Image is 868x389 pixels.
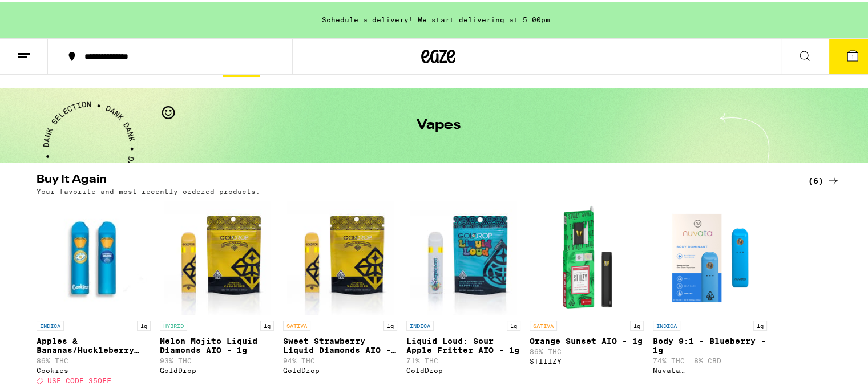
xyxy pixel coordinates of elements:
a: Open page for Orange Sunset AIO - 1g from STIIIZY [530,199,644,388]
img: STIIIZY - Orange Sunset AIO - 1g [530,199,644,313]
span: Hi. Need any help? [7,8,82,17]
p: Your favorite and most recently ordered products. [37,186,260,193]
p: INDICA [37,319,64,329]
a: Open page for Liquid Loud: Sour Apple Fritter AIO - 1g from GoldDrop [406,199,520,388]
p: 1g [630,319,644,329]
p: 1g [383,319,397,329]
p: 86% THC [37,355,151,363]
img: GoldDrop - Liquid Loud: Sour Apple Fritter AIO - 1g [410,199,516,313]
a: Open page for Sweet Strawberry Liquid Diamonds AIO - 1g from GoldDrop [283,199,397,388]
p: 1g [507,319,520,329]
p: 1g [137,319,151,329]
p: Apples & Bananas/Huckleberry Gelato 3 in 1 AIO - 1g [37,335,151,353]
h1: Vapes [417,117,461,131]
p: Orange Sunset AIO - 1g [530,335,644,344]
span: USE CODE 35OFF [47,375,111,383]
div: Cookies [37,365,151,372]
p: INDICA [406,319,434,329]
p: Body 9:1 - Blueberry - 1g [653,335,767,353]
a: Open page for Melon Mojito Liquid Diamonds AIO - 1g from GoldDrop [160,199,274,388]
p: 71% THC [406,355,520,363]
p: Liquid Loud: Sour Apple Fritter AIO - 1g [406,335,520,353]
p: INDICA [653,319,680,329]
p: SATIVA [530,319,557,329]
p: 1g [753,319,767,329]
p: 94% THC [283,355,397,363]
a: Open page for Apples & Bananas/Huckleberry Gelato 3 in 1 AIO - 1g from Cookies [37,199,151,388]
p: 93% THC [160,355,274,363]
a: Open page for Body 9:1 - Blueberry - 1g from Nuvata (CA) [653,199,767,388]
p: 1g [260,319,274,329]
img: Nuvata (CA) - Body 9:1 - Blueberry - 1g [653,199,767,313]
div: STIIIZY [530,356,644,363]
p: Melon Mojito Liquid Diamonds AIO - 1g [160,335,274,353]
img: GoldDrop - Sweet Strawberry Liquid Diamonds AIO - 1g [287,199,393,313]
p: SATIVA [283,319,310,329]
img: Cookies - Apples & Bananas/Huckleberry Gelato 3 in 1 AIO - 1g [37,199,151,313]
p: 86% THC [530,346,644,354]
p: HYBRID [160,319,187,329]
p: 74% THC: 8% CBD [653,355,767,363]
p: Sweet Strawberry Liquid Diamonds AIO - 1g [283,335,397,353]
img: GoldDrop - Melon Mojito Liquid Diamonds AIO - 1g [164,199,269,313]
div: Nuvata ([GEOGRAPHIC_DATA]) [653,365,767,372]
div: GoldDrop [160,365,274,372]
span: 1 [851,52,854,59]
div: GoldDrop [283,365,397,372]
a: (6) [808,172,840,186]
h2: Buy It Again [37,172,784,186]
div: GoldDrop [406,365,520,372]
